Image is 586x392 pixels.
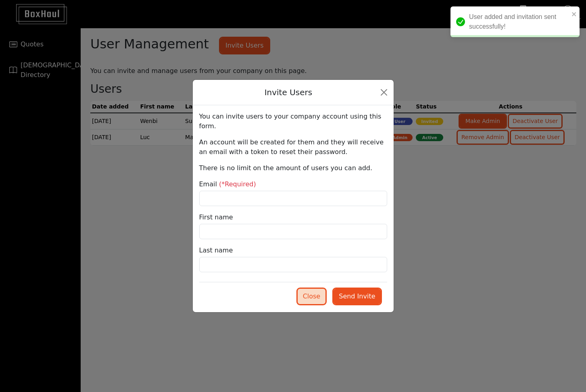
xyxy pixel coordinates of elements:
[199,86,378,98] h1: Invite Users
[450,6,580,37] div: User added and invitation sent successfully!
[199,112,387,131] p: You can invite users to your company account using this form.
[199,246,233,255] label: Last name
[219,179,256,189] label: (*Required)
[199,138,387,157] p: An account will be created for them and they will receive an email with a token to reset their pa...
[571,9,577,19] button: close
[377,86,390,99] button: Close
[298,289,326,304] button: Close
[199,213,233,222] label: First name
[199,163,387,173] p: There is no limit on the amount of users you can add.
[199,179,217,189] label: Email
[334,289,380,304] button: Send Invite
